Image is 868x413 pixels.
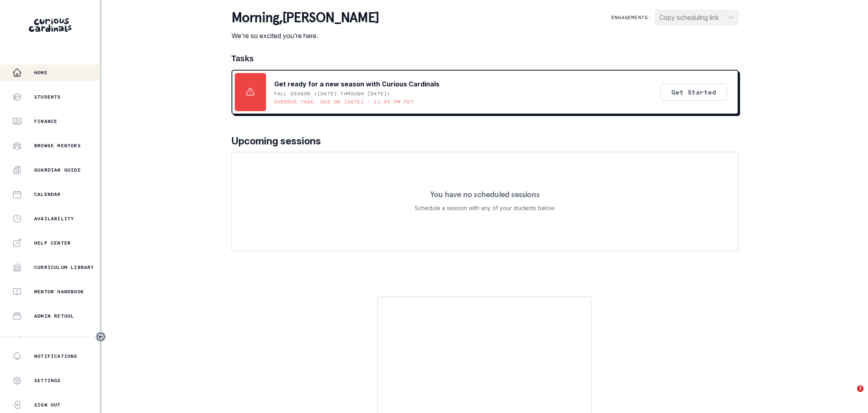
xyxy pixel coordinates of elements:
p: Finance [34,118,57,125]
p: We're so excited you're here. [232,31,379,41]
p: Settings [34,377,61,384]
p: Help Center [34,240,71,246]
p: You have no scheduled sessions [430,190,539,198]
p: Sign Out [34,402,61,408]
p: Notifications [34,353,78,359]
p: morning , [PERSON_NAME] [232,10,379,26]
h1: Tasks [232,54,738,63]
img: Curious Cardinals Logo [29,18,71,32]
p: Fall Season ([DATE] through [DATE]) [274,90,391,97]
p: Browse Mentors [34,142,81,149]
p: Admin Retool [34,313,74,319]
p: Guardian Guide [34,167,81,173]
span: 3 [857,385,864,392]
button: Toggle sidebar [95,331,106,342]
iframe: Intercom live chat [840,385,860,405]
p: Home [34,69,48,76]
p: Mentor Handbook [34,288,84,295]
p: Calendar [34,191,61,198]
p: Curriculum Library [34,264,94,271]
p: Engagements: [611,14,651,21]
p: Overdue task: Due on [DATE] • 11:59 PM PDT [274,99,414,105]
p: Get ready for a new season with Curious Cardinals [274,79,439,89]
p: Students [34,94,61,100]
p: Availability [34,215,74,222]
p: Schedule a session with any of your students below. [415,203,555,213]
p: Upcoming sessions [232,134,738,148]
button: Get Started [660,84,727,101]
